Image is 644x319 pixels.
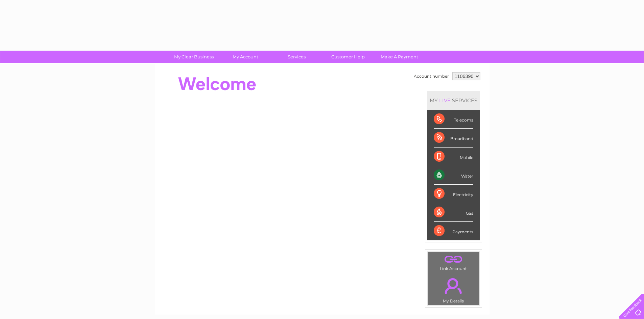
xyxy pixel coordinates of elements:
[427,251,480,273] td: Link Account
[434,222,473,240] div: Payments
[429,254,478,265] a: .
[427,272,480,305] td: My Details
[434,166,473,185] div: Water
[434,185,473,203] div: Electricity
[427,91,480,110] div: MY SERVICES
[320,51,376,63] a: Customer Help
[434,110,473,129] div: Telecoms
[269,51,325,63] a: Services
[434,148,473,166] div: Mobile
[372,51,427,63] a: Make A Payment
[434,203,473,222] div: Gas
[217,51,273,63] a: My Account
[166,51,222,63] a: My Clear Business
[429,274,478,298] a: .
[412,71,451,82] td: Account number
[434,129,473,147] div: Broadband
[438,97,452,104] div: LIVE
